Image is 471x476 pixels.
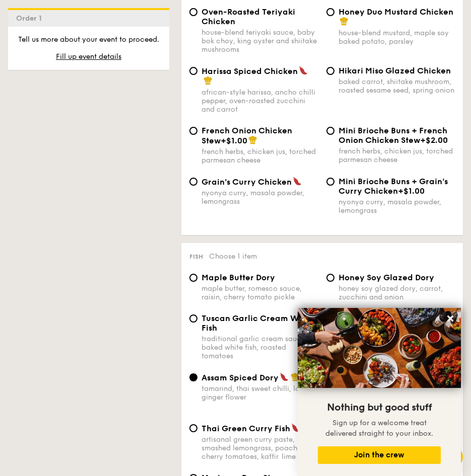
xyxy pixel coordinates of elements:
span: Choose 1 item [209,252,257,261]
span: Honey Soy Glazed Dory [339,273,434,282]
input: Maple Butter Dorymaple butter, romesco sauce, raisin, cherry tomato pickle [189,274,197,282]
span: Honey Duo Mustard Chicken [339,7,453,17]
div: baked carrot, shiitake mushroom, roasted sesame seed, spring onion [339,77,455,95]
span: Grain's Curry Chicken [201,177,292,187]
div: french herbs, chicken jus, torched parmesan cheese [201,147,318,165]
div: honey soy glazed dory, carrot, zucchini and onion [339,284,455,301]
input: Tuscan Garlic Cream White Fishtraditional garlic cream sauce, baked white fish, roasted tomatoes [189,314,197,323]
span: Harissa Spiced Chicken [201,66,298,76]
span: +$2.00 [420,135,448,145]
input: Honey Duo Mustard Chickenhouse-blend mustard, maple soy baked potato, parsley [326,8,334,16]
img: icon-spicy.37a8142b.svg [299,66,308,75]
div: nyonya curry, masala powder, lemongrass [339,198,455,215]
span: Thai Green Curry Fish [201,424,290,433]
span: Assam Spiced Dory [201,373,279,382]
input: Thai Green Curry Fishartisanal green curry paste, smashed lemongrass, poached cherry tomatoes, ka... [189,424,197,432]
img: icon-spicy.37a8142b.svg [291,423,300,432]
input: Hikari Miso Glazed Chickenbaked carrot, shiitake mushroom, roasted sesame seed, spring onion [326,67,334,75]
input: French Onion Chicken Stew+$1.00french herbs, chicken jus, torched parmesan cheese [189,127,197,135]
div: nyonya curry, masala powder, lemongrass [201,189,318,206]
span: +$1.00 [398,186,425,196]
input: Oven-Roasted Teriyaki Chickenhouse-blend teriyaki sauce, baby bok choy, king oyster and shiitake ... [189,8,197,16]
img: icon-chef-hat.a58ddaea.svg [204,76,213,85]
input: Mini Brioche Buns + Grain's Curry Chicken+$1.00nyonya curry, masala powder, lemongrass [326,178,334,186]
img: icon-chef-hat.a58ddaea.svg [248,135,257,144]
img: icon-chef-hat.a58ddaea.svg [340,17,349,26]
div: house-blend mustard, maple soy baked potato, parsley [339,29,455,46]
span: Sign up for a welcome treat delivered straight to your inbox. [325,419,433,438]
span: Oven-Roasted Teriyaki Chicken [201,7,295,26]
input: Mini Brioche Buns + French Onion Chicken Stew+$2.00french herbs, chicken jus, torched parmesan ch... [326,127,334,135]
img: DSC07876-Edit02-Large.jpeg [298,308,461,388]
input: Grain's Curry Chickennyonya curry, masala powder, lemongrass [189,178,197,186]
input: Harissa Spiced Chickenafrican-style harissa, ancho chilli pepper, oven-roasted zucchini and carrot [189,67,197,75]
span: Maple Butter Dory [201,273,275,282]
span: Order 1 [16,14,46,23]
div: artisanal green curry paste, smashed lemongrass, poached cherry tomatoes, kaffir lime leaf [201,435,318,461]
input: Honey Soy Glazed Doryhoney soy glazed dory, carrot, zucchini and onion [326,274,334,282]
span: Nothing but good stuff [327,402,432,414]
span: Mini Brioche Buns + French Onion Chicken Stew [339,126,447,145]
div: traditional garlic cream sauce, baked white fish, roasted tomatoes [201,335,318,360]
span: French Onion Chicken Stew [201,126,292,145]
input: Assam Spiced Dorytamarind, thai sweet chilli, laksa, ginger flower [189,373,197,381]
button: Close [442,310,458,327]
img: icon-chef-hat.a58ddaea.svg [291,372,300,381]
span: Hikari Miso Glazed Chicken [339,66,451,75]
div: african-style harissa, ancho chilli pepper, oven-roasted zucchini and carrot [201,88,318,114]
span: +$1.00 [221,136,247,145]
img: icon-spicy.37a8142b.svg [280,372,289,381]
span: Fish [189,253,203,260]
div: maple butter, romesco sauce, raisin, cherry tomato pickle [201,284,318,301]
div: tamarind, thai sweet chilli, laksa, ginger flower [201,384,318,402]
span: Mini Brioche Buns + Grain's Curry Chicken [339,177,448,196]
span: Tuscan Garlic Cream White Fish [201,313,315,333]
img: icon-spicy.37a8142b.svg [293,177,302,186]
div: french herbs, chicken jus, torched parmesan cheese [339,147,455,164]
p: Tell us more about your event to proceed. [16,35,161,45]
button: Join the crew [318,446,441,464]
span: Fill up event details [56,52,121,61]
div: house-blend teriyaki sauce, baby bok choy, king oyster and shiitake mushrooms [201,28,318,54]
